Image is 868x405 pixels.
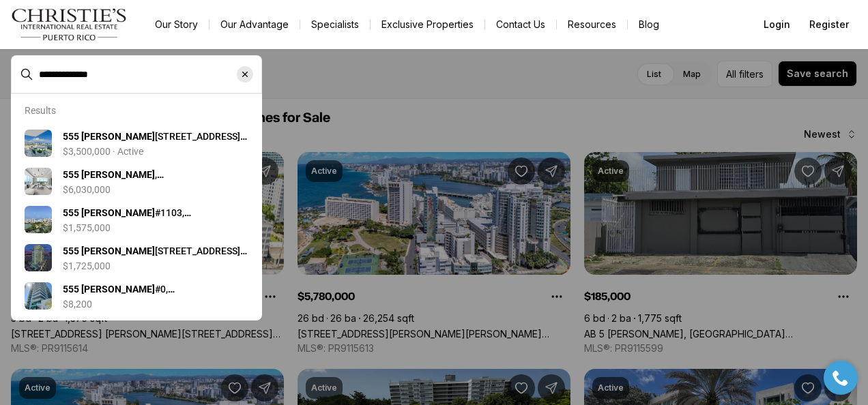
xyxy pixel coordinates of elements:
[485,15,556,34] button: Contact Us
[63,260,111,271] p: $1,725,000
[19,124,254,162] a: View details: 555 MONSERRATE ST #1404
[63,245,247,270] span: [STREET_ADDRESS][PERSON_NAME]
[755,11,798,38] button: Login
[63,284,231,322] span: #0, [GEOGRAPHIC_DATA][PERSON_NAME], 00907
[19,200,254,239] a: View details: 555 MONSERRATE #1103
[801,11,857,38] button: Register
[63,207,155,218] b: 555 [PERSON_NAME]
[809,19,849,30] span: Register
[300,15,370,34] a: Specialists
[63,131,247,155] span: [STREET_ADDRESS][PERSON_NAME]
[557,15,627,34] a: Resources
[63,184,111,195] p: $6,030,000
[764,19,790,30] span: Login
[209,15,300,34] a: Our Advantage
[25,105,56,116] p: Results
[628,15,670,34] a: Blog
[63,207,231,245] span: #1103, [GEOGRAPHIC_DATA][PERSON_NAME], 00907
[11,8,128,41] img: logo
[63,245,155,256] b: 555 [PERSON_NAME]
[63,146,143,157] p: $3,500,000 · Active
[63,284,155,295] b: 555 [PERSON_NAME]
[237,56,261,93] button: Clear search input
[63,222,111,233] p: $1,575,000
[63,299,92,310] p: $8,200
[19,277,254,315] a: View details: 555 MONSERRATE #0
[63,169,231,207] span: , [GEOGRAPHIC_DATA][PERSON_NAME], 00907
[371,15,484,34] a: Exclusive Properties
[63,169,155,180] b: 555 [PERSON_NAME]
[144,15,209,34] a: Our Story
[19,162,254,200] a: View details: 555 MONSERRATE
[19,239,254,277] a: View details: 555 MONSERRATE #1004
[63,131,155,142] b: 555 [PERSON_NAME]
